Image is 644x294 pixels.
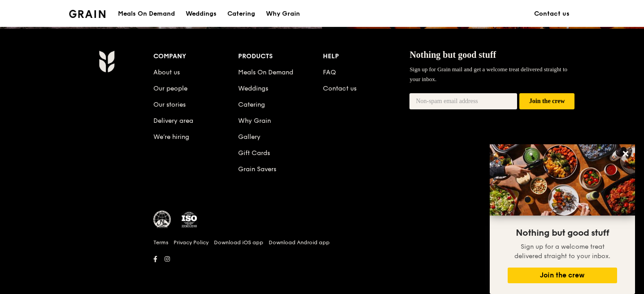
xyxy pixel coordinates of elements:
[508,268,617,283] button: Join the crew
[214,239,263,246] a: Download iOS app
[153,133,189,141] a: We’re hiring
[409,93,517,109] input: Non-spam email address
[174,239,209,246] a: Privacy Policy
[69,10,105,18] img: Grain
[519,93,574,110] button: Join the crew
[180,211,198,229] img: ISO Certified
[153,211,171,229] img: MUIS Halal Certified
[323,85,357,92] a: Contact us
[153,117,193,125] a: Delivery area
[323,50,408,63] div: Help
[516,228,609,238] span: Nothing but good stuff
[153,69,180,76] a: About us
[153,101,186,108] a: Our stories
[618,147,633,161] button: Close
[153,50,238,63] div: Company
[269,239,330,246] a: Download Android app
[490,144,635,216] img: DSC07876-Edit02-Large.jpeg
[238,50,323,63] div: Products
[118,0,175,27] div: Meals On Demand
[238,133,261,141] a: Gallery
[238,101,265,108] a: Catering
[323,69,336,76] a: FAQ
[153,239,168,246] a: Terms
[238,149,270,157] a: Gift Cards
[186,0,217,27] div: Weddings
[180,0,222,27] a: Weddings
[238,117,271,125] a: Why Grain
[409,50,496,60] span: Nothing but good stuff
[261,0,305,27] a: Why Grain
[64,265,580,272] h6: Revision
[514,243,610,260] span: Sign up for a welcome treat delivered straight to your inbox.
[409,66,567,82] span: Sign up for Grain mail and get a welcome treat delivered straight to your inbox.
[266,0,300,27] div: Why Grain
[153,85,187,92] a: Our people
[238,85,268,92] a: Weddings
[529,0,575,27] a: Contact us
[238,165,276,173] a: Grain Savers
[222,0,261,27] a: Catering
[227,0,255,27] div: Catering
[99,50,114,73] img: Grain
[238,69,293,76] a: Meals On Demand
